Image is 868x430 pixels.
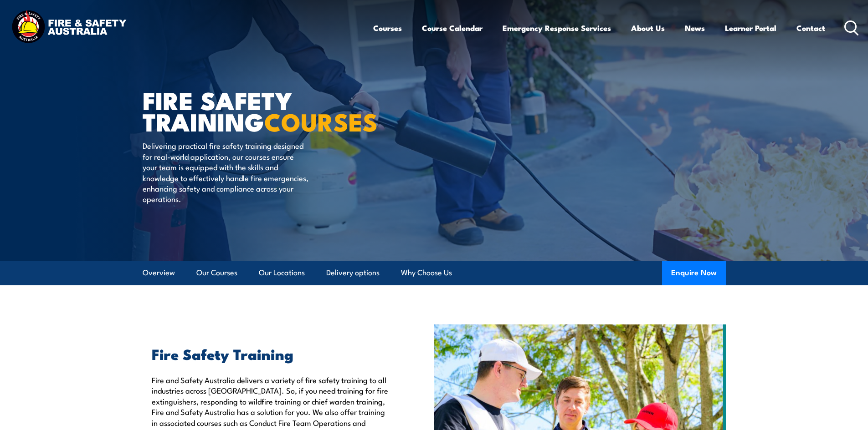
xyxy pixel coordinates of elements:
a: Our Locations [259,261,305,285]
a: Contact [796,16,825,40]
a: Course Calendar [422,16,483,40]
h2: Fire Safety Training [152,347,392,360]
a: Our Courses [196,261,237,285]
h1: FIRE SAFETY TRAINING [143,89,368,132]
a: About Us [631,16,665,40]
a: Learner Portal [725,16,776,40]
a: Delivery options [326,261,380,285]
a: Why Choose Us [401,261,452,285]
a: Emergency Response Services [503,16,611,40]
a: News [685,16,705,40]
a: Courses [373,16,402,40]
a: Overview [143,261,175,285]
strong: COURSES [264,102,378,140]
button: Enquire Now [662,261,726,285]
p: Delivering practical fire safety training designed for real-world application, our courses ensure... [143,140,309,204]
